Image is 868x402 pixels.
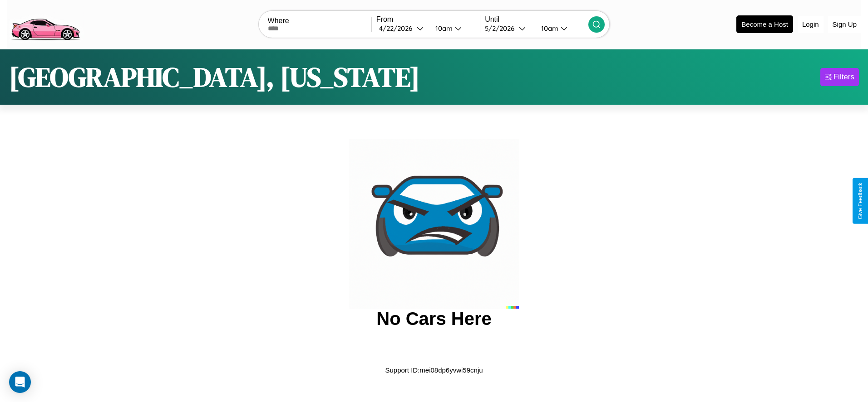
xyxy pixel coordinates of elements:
div: 10am [431,24,455,33]
button: Filters [820,68,859,86]
img: car [349,139,519,309]
button: 4/22/2026 [376,24,428,33]
label: From [376,15,480,24]
button: Become a Host [736,15,793,33]
button: 10am [534,24,588,33]
div: 10am [537,24,561,33]
label: Until [485,15,588,24]
label: Where [268,17,371,25]
button: 10am [428,24,480,33]
h2: No Cars Here [376,309,491,329]
button: Sign Up [828,16,861,33]
div: 4 / 22 / 2026 [379,24,417,33]
p: Support ID: mei08dp6yvwi59cnju [385,364,483,376]
h1: [GEOGRAPHIC_DATA], [US_STATE] [9,58,420,96]
div: Open Intercom Messenger [9,371,31,393]
img: logo [7,5,84,43]
button: Login [798,16,824,33]
div: Give Feedback [857,183,863,219]
div: Filters [833,73,854,82]
div: 5 / 2 / 2026 [485,24,519,33]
